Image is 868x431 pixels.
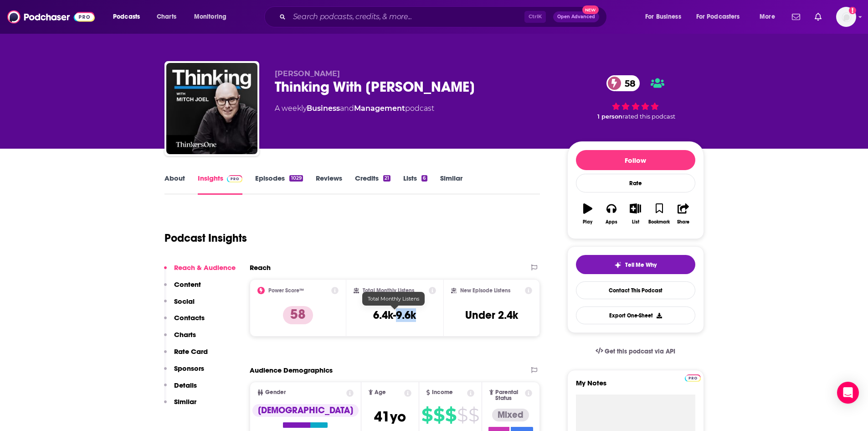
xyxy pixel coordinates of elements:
a: Business [307,104,340,113]
p: Similar [174,397,196,406]
span: Parental Status [495,389,524,401]
a: Reviews [316,174,342,195]
span: Podcasts [113,10,140,23]
input: Search podcasts, credits, & more... [289,10,524,24]
p: Sponsors [174,364,204,373]
a: Similar [440,174,462,195]
button: tell me why sparkleTell Me Why [576,255,695,274]
button: Open AdvancedNew [553,11,599,22]
div: Bookmark [648,219,670,225]
div: 21 [383,175,390,182]
button: Rate Card [164,347,208,364]
button: Sponsors [164,364,204,381]
a: About [164,174,185,195]
span: 41 yo [374,408,406,426]
img: Podchaser Pro [685,374,701,382]
img: Podchaser - Follow, Share and Rate Podcasts [7,8,95,26]
button: Apps [600,197,623,230]
span: More [760,10,775,23]
button: Similar [164,397,196,414]
a: Management [354,104,405,113]
p: Rate Card [174,347,208,356]
span: $ [457,408,467,422]
img: Thinking With Mitch Joel [166,63,257,154]
div: Play [583,219,592,225]
h2: Reach [250,263,271,272]
a: 58 [606,75,640,91]
div: Search podcasts, credits, & more... [273,6,616,27]
button: Play [576,197,600,230]
a: Get this podcast via API [588,340,683,363]
svg: Add a profile image [849,7,856,14]
a: Show notifications dropdown [811,9,825,25]
button: Details [164,381,197,398]
span: 58 [616,75,640,91]
div: Rate [576,174,695,192]
p: Charts [174,330,196,339]
span: Gender [265,389,286,395]
span: $ [421,408,432,422]
button: List [623,197,647,230]
p: 58 [283,306,313,324]
button: open menu [639,10,693,24]
span: Open Advanced [557,15,595,19]
a: Show notifications dropdown [788,9,804,25]
button: open menu [107,10,152,24]
a: Pro website [685,373,701,382]
h2: New Episode Listens [460,287,510,294]
span: [PERSON_NAME] [275,69,340,78]
h2: Total Monthly Listens [363,287,414,294]
div: [DEMOGRAPHIC_DATA] [252,404,359,417]
span: For Podcasters [696,10,740,23]
button: Reach & Audience [164,263,236,280]
p: Content [174,280,201,289]
a: Episodes1029 [255,174,303,195]
button: open menu [753,10,786,24]
span: $ [468,408,479,422]
img: Podchaser Pro [227,175,243,182]
a: Credits21 [355,174,390,195]
a: InsightsPodchaser Pro [198,174,243,195]
button: Follow [576,150,695,170]
button: open menu [690,10,753,24]
span: Charts [157,10,176,23]
div: Mixed [492,409,529,421]
p: Details [174,381,197,389]
div: Share [677,219,689,225]
span: Logged in as megcassidy [836,7,856,27]
button: open menu [188,10,238,24]
span: Get this podcast via API [605,348,675,355]
a: Charts [151,10,182,24]
button: Bookmark [647,197,671,230]
span: rated this podcast [622,113,675,120]
img: tell me why sparkle [614,261,621,269]
div: 6 [421,175,427,182]
button: Charts [164,330,196,347]
div: List [632,219,639,225]
span: Age [375,389,386,395]
h3: Under 2.4k [465,308,518,322]
span: and [340,104,354,113]
span: Tell Me Why [625,261,657,269]
p: Contacts [174,313,205,322]
div: 1029 [289,175,303,182]
a: Contact This Podcast [576,281,695,299]
a: Lists6 [403,174,427,195]
button: Contacts [164,313,205,330]
span: $ [445,408,456,422]
div: A weekly podcast [275,103,434,114]
span: Total Monthly Listens [368,296,419,302]
div: 58 1 personrated this podcast [567,69,704,126]
button: Share [671,197,695,230]
button: Content [164,280,201,297]
h2: Audience Demographics [250,366,333,374]
span: Ctrl K [524,11,546,23]
button: Social [164,297,195,314]
button: Export One-Sheet [576,306,695,324]
button: Show profile menu [836,7,856,27]
div: Apps [606,219,617,225]
img: User Profile [836,7,856,27]
span: Income [432,389,453,395]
